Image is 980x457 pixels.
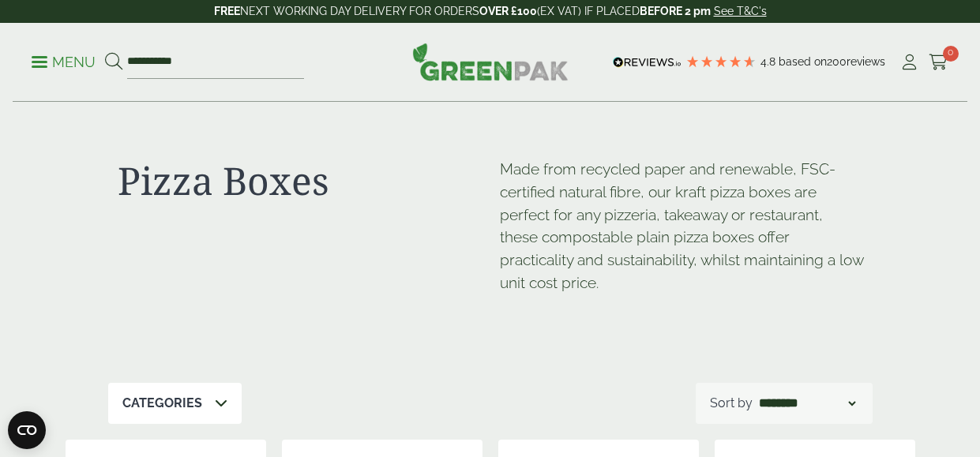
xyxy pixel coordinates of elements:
[613,57,681,68] img: REVIEWS.io
[760,55,779,68] span: 4.8
[943,46,959,62] span: 0
[8,411,46,449] button: Open CMP widget
[500,158,863,294] p: Made from recycled paper and renewable, FSC-certified natural fibre, o
[899,54,919,70] i: My Account
[479,5,537,17] strong: OVER £100
[847,55,885,68] span: reviews
[756,394,858,413] select: Shop order
[412,43,569,81] img: GreenPak Supplies
[685,54,757,69] div: 4.79 Stars
[929,51,948,74] a: 0
[118,158,481,204] h1: Pizza Boxes
[827,55,847,68] span: 200
[714,5,767,17] a: See T&C's
[122,394,202,413] p: Categories
[710,394,753,413] p: Sort by
[779,55,827,68] span: Based on
[929,54,948,70] i: Cart
[640,5,711,17] strong: BEFORE 2 pm
[214,5,240,17] strong: FREE
[500,183,863,291] span: ur kraft pizza boxes are perfect for any pizzeria, takeaway or restaurant, these compostable plai...
[32,53,96,72] p: Menu
[32,53,96,69] a: Menu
